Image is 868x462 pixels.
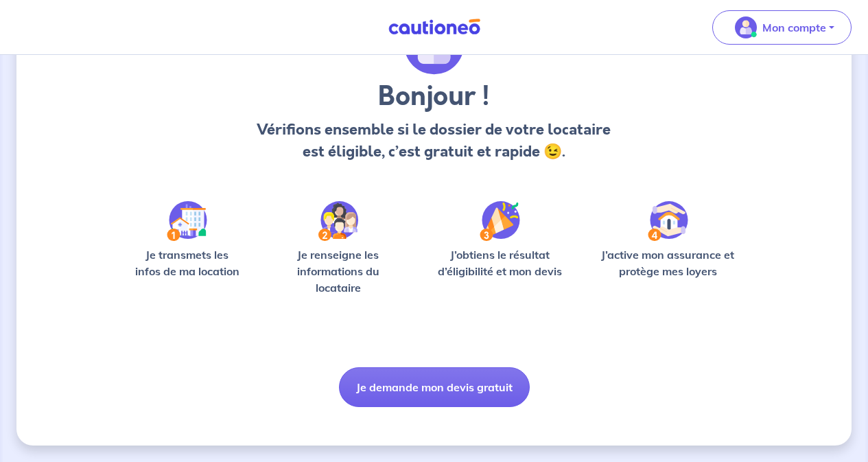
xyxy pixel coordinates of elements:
[339,367,530,407] button: Je demande mon devis gratuit
[735,16,757,38] img: illu_account_valid_menu.svg
[270,246,406,296] p: Je renseigne les informations du locataire
[318,201,358,241] img: /static/c0a346edaed446bb123850d2d04ad552/Step-2.svg
[762,19,826,36] p: Mon compte
[594,246,742,279] p: J’active mon assurance et protège mes loyers
[255,80,613,113] h3: Bonjour !
[255,119,613,163] p: Vérifions ensemble si le dossier de votre locataire est éligible, c’est gratuit et rapide 😉.
[428,246,572,279] p: J’obtiens le résultat d’éligibilité et mon devis
[126,246,248,279] p: Je transmets les infos de ma location
[383,19,486,36] img: Cautioneo
[712,10,852,45] button: illu_account_valid_menu.svgMon compte
[648,201,688,241] img: /static/bfff1cf634d835d9112899e6a3df1a5d/Step-4.svg
[480,201,520,241] img: /static/f3e743aab9439237c3e2196e4328bba9/Step-3.svg
[167,201,207,241] img: /static/90a569abe86eec82015bcaae536bd8e6/Step-1.svg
